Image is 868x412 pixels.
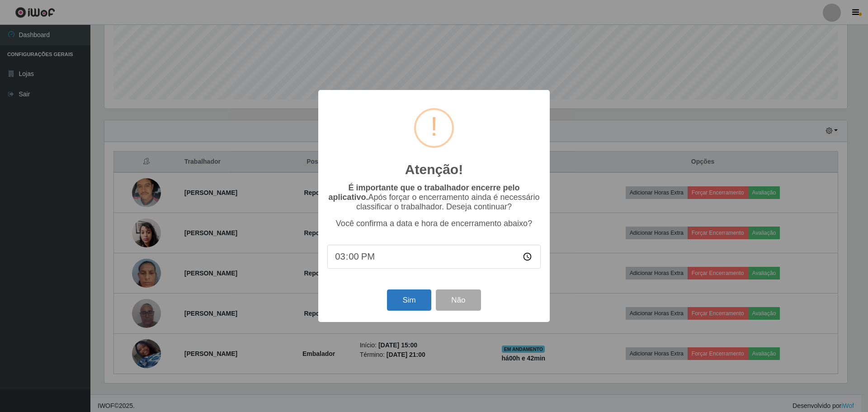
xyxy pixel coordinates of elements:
p: Você confirma a data e hora de encerramento abaixo? [327,219,541,228]
h2: Atenção! [405,161,463,178]
button: Sim [387,289,431,311]
button: Não [436,289,481,311]
b: É importante que o trabalhador encerre pelo aplicativo. [328,183,519,202]
p: Após forçar o encerramento ainda é necessário classificar o trabalhador. Deseja continuar? [327,183,541,212]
